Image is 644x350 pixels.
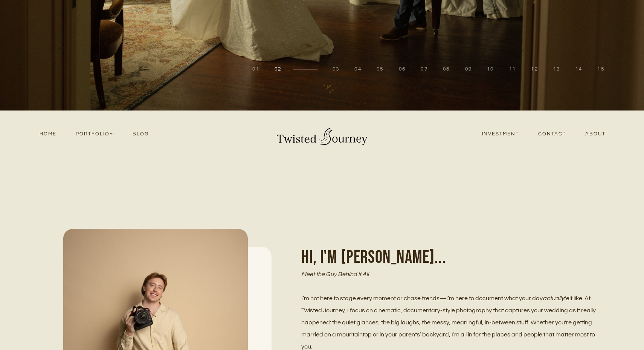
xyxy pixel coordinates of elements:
a: Portfolio [66,129,123,139]
em: actually [543,295,564,301]
a: Home [30,129,66,139]
em: Meet the Guy Behind it All [301,271,369,277]
span: Hi, I'm [PERSON_NAME]... [301,247,446,268]
a: About [576,129,615,139]
img: Twisted Journey [275,122,369,146]
button: 10 of 15 [487,66,494,73]
button: 5 of 15 [377,66,384,73]
button: 11 of 15 [509,66,516,73]
a: Blog [123,129,158,139]
button: 14 of 15 [575,66,583,73]
button: 6 of 15 [399,66,406,73]
button: 4 of 15 [354,66,362,73]
span: Portfolio [76,130,113,138]
button: 15 of 15 [597,66,604,73]
a: Contact [529,129,576,139]
span: felt like. At Twisted Journey, I focus on cinematic, documentary-style photography that captures ... [301,295,597,350]
a: Investment [472,129,529,139]
span: I’m not here to stage every moment or chase trends—I’m here to document what your day [301,295,543,301]
button: 2 of 15 [275,66,282,73]
button: 1 of 15 [252,66,259,73]
button: 9 of 15 [465,66,472,73]
button: 8 of 15 [443,66,450,73]
button: 12 of 15 [531,66,538,73]
button: 13 of 15 [553,66,560,73]
button: 7 of 15 [421,66,428,73]
button: 3 of 15 [333,66,340,73]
